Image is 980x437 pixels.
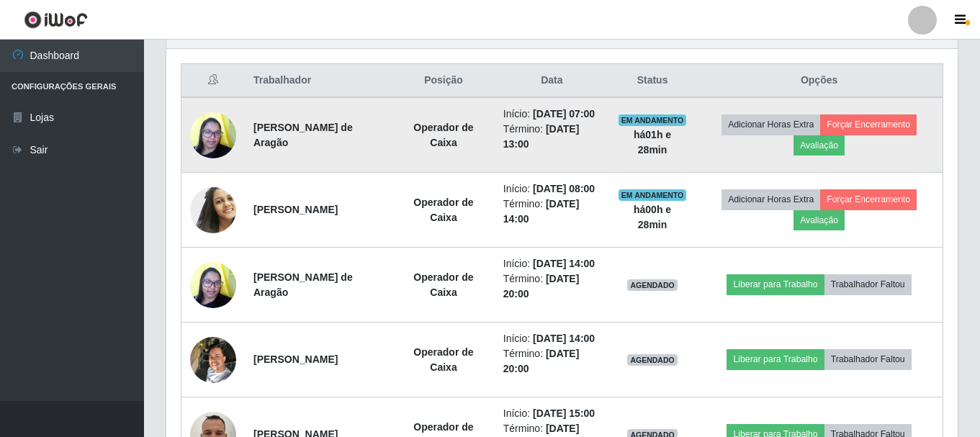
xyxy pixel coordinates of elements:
strong: [PERSON_NAME] [253,204,338,215]
time: [DATE] 14:00 [533,333,595,344]
img: 1725217718320.jpeg [190,329,236,390]
img: 1632390182177.jpeg [190,104,236,166]
time: [DATE] 15:00 [533,407,595,419]
li: Início: [503,256,601,271]
strong: Operador de Caixa [413,346,473,373]
li: Início: [503,181,601,197]
th: Opções [696,64,943,98]
button: Trabalhador Faltou [824,274,912,294]
li: Início: [503,331,601,346]
li: Término: [503,197,601,227]
button: Trabalhador Faltou [824,349,912,369]
time: [DATE] 14:00 [533,258,595,269]
strong: [PERSON_NAME] de Aragão [253,122,353,148]
span: AGENDADO [627,279,678,291]
img: 1632390182177.jpeg [190,254,236,315]
th: Data [495,64,609,98]
button: Liberar para Trabalho [727,274,824,294]
img: 1619005854451.jpeg [190,181,236,239]
li: Término: [503,271,601,302]
strong: [PERSON_NAME] [253,353,338,365]
time: [DATE] 07:00 [533,108,595,120]
img: CoreUI Logo [24,11,88,29]
li: Início: [503,107,601,122]
button: Adicionar Horas Extra [721,189,820,210]
button: Avaliação [794,135,845,156]
span: EM ANDAMENTO [619,114,687,126]
button: Adicionar Horas Extra [721,114,820,135]
th: Status [609,64,696,98]
time: [DATE] 08:00 [533,183,595,194]
strong: Operador de Caixa [413,271,473,298]
button: Liberar para Trabalho [727,349,824,369]
strong: há 00 h e 28 min [634,204,671,230]
span: AGENDADO [627,354,678,366]
strong: [PERSON_NAME] de Aragão [253,271,353,298]
th: Posição [392,64,495,98]
button: Forçar Encerramento [820,114,917,135]
th: Trabalhador [245,64,392,98]
span: EM ANDAMENTO [619,189,687,201]
strong: Operador de Caixa [413,122,473,148]
strong: Operador de Caixa [413,197,473,223]
strong: há 01 h e 28 min [634,129,671,156]
li: Término: [503,346,601,377]
li: Término: [503,122,601,152]
li: Início: [503,406,601,421]
button: Avaliação [794,210,845,230]
button: Forçar Encerramento [820,189,917,210]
